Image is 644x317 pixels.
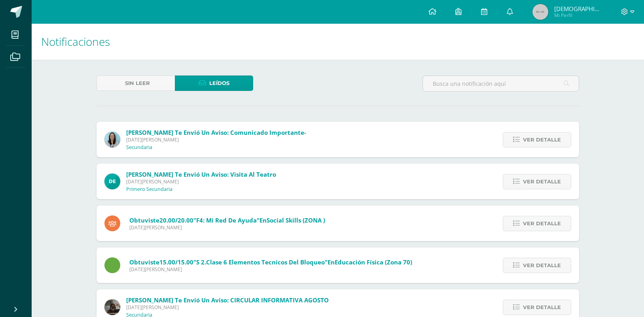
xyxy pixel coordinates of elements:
[159,258,193,266] span: 15.00/15.00
[175,75,253,91] a: Leídos
[126,128,306,136] span: [PERSON_NAME] te envió un aviso: Comunicado importante-
[129,266,412,273] span: [DATE][PERSON_NAME]
[523,174,561,189] span: Ver detalle
[267,216,325,224] span: Social Skills (ZONA )
[554,5,602,13] span: [DEMOGRAPHIC_DATA][PERSON_NAME]
[104,299,120,315] img: 225096a26acfc1687bffe5cda17b4a42.png
[423,76,579,91] input: Busca una notificación aquí
[126,170,276,178] span: [PERSON_NAME] te envió un aviso: Visita al teatro
[523,216,561,231] span: Ver detalle
[126,178,276,185] span: [DATE][PERSON_NAME]
[193,216,259,224] span: "F4: Mi red de ayuda"
[126,186,172,192] p: Primero Secundaria
[532,4,548,20] img: 45x45
[126,304,329,311] span: [DATE][PERSON_NAME]
[129,216,325,224] span: Obtuviste en
[554,12,602,19] span: Mi Perfil
[125,76,150,91] span: Sin leer
[523,300,561,315] span: Ver detalle
[41,34,110,49] span: Notificaciones
[129,224,325,231] span: [DATE][PERSON_NAME]
[97,75,175,91] a: Sin leer
[126,136,306,143] span: [DATE][PERSON_NAME]
[104,174,120,189] img: 9fa0c54c0c68d676f2f0303209928c54.png
[523,132,561,147] span: Ver detalle
[159,216,193,224] span: 20.00/20.00
[129,258,412,266] span: Obtuviste en
[126,296,329,304] span: [PERSON_NAME] te envió un aviso: CIRCULAR INFORMATIVA AGOSTO
[523,258,561,273] span: Ver detalle
[104,132,120,147] img: aed16db0a88ebd6752f21681ad1200a1.png
[335,258,412,266] span: Educación Física (Zona 70)
[209,76,229,91] span: Leídos
[193,258,328,266] span: "S 2.Clase 6 elementos tecnicos del bloqueo"
[126,144,152,151] p: Secundaria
